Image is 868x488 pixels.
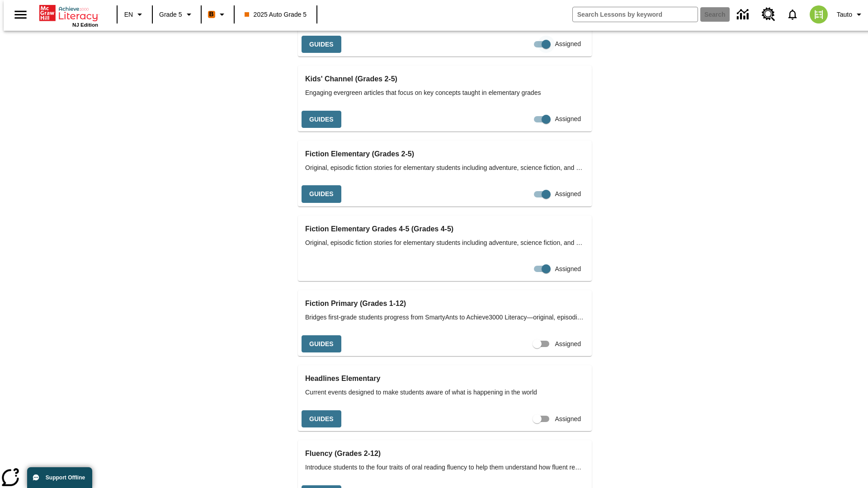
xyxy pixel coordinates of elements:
h3: Fiction Elementary (Grades 2-5) [305,148,585,160]
span: Original, episodic fiction stories for elementary students including adventure, science fiction, ... [305,163,585,173]
span: Assigned [555,414,581,424]
span: Engaging evergreen articles that focus on key concepts taught in elementary grades [305,88,585,98]
span: Assigned [555,189,581,199]
span: EN [124,10,133,19]
button: Grade: Grade 5, Select a grade [156,6,198,23]
button: Guides [302,335,341,353]
h3: Fiction Primary (Grades 1-12) [305,297,585,310]
span: Assigned [555,39,581,49]
button: Profile/Settings [833,6,868,23]
span: Current events designed to make students aware of what is happening in the world [305,388,585,397]
button: Open side menu [7,1,34,28]
a: Resource Center, Will open in new tab [756,2,781,27]
button: Select a new avatar [804,3,833,26]
button: Guides [302,185,341,203]
span: Assigned [555,339,581,349]
button: Guides [302,410,341,428]
span: Tauto [837,10,852,19]
span: B [209,9,214,20]
h3: Kids' Channel (Grades 2-5) [305,73,585,85]
a: Notifications [781,3,804,26]
div: Home [39,3,98,28]
img: avatar image [810,5,828,23]
h3: Fluency (Grades 2-12) [305,447,585,460]
button: Boost Class color is orange. Change class color [204,6,231,23]
span: 2025 Auto Grade 5 [245,10,307,19]
span: Assigned [555,114,581,124]
span: Grade 5 [159,10,182,19]
span: Introduce students to the four traits of oral reading fluency to help them understand how fluent ... [305,463,585,472]
button: Guides [302,36,341,53]
span: Support Offline [46,474,85,481]
button: Language: EN, Select a language [120,6,149,23]
h3: Fiction Elementary Grades 4-5 (Grades 4-5) [305,223,585,235]
span: Bridges first-grade students progress from SmartyAnts to Achieve3000 Literacy—original, episodic ... [305,313,585,322]
h3: Headlines Elementary [305,372,585,385]
button: Guides [302,111,341,128]
a: Home [39,4,98,22]
input: search field [573,7,698,22]
a: Data Center [731,2,756,27]
button: Support Offline [27,467,92,488]
span: NJ Edition [72,22,98,28]
span: Assigned [555,264,581,274]
span: Original, episodic fiction stories for elementary students including adventure, science fiction, ... [305,238,585,248]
